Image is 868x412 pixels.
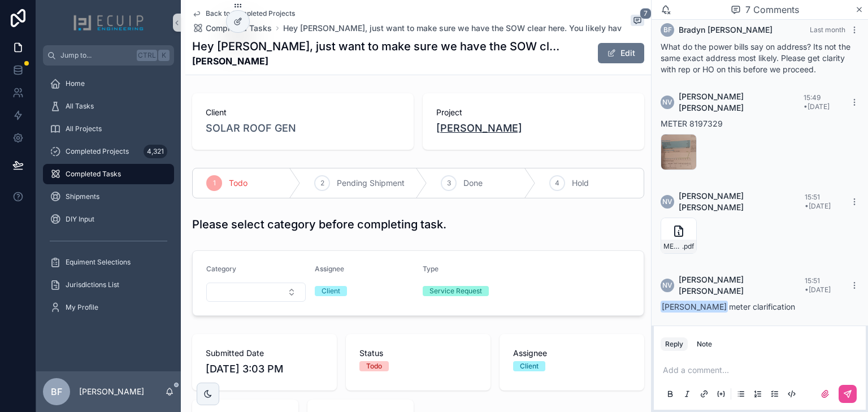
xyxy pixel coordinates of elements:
span: Ctrl [137,50,157,61]
a: All Projects [43,119,174,139]
span: All Projects [66,124,102,133]
a: Home [43,73,174,94]
img: App logo [73,14,144,32]
span: NV [662,98,672,107]
span: Last month [810,25,845,34]
div: Client [520,361,539,371]
span: Completed Projects [66,147,129,156]
span: 7 Comments [745,3,799,16]
span: DIY Input [66,215,94,224]
p: [PERSON_NAME] [79,386,144,397]
span: Done [463,177,483,189]
span: Shipments [66,192,99,201]
span: Completed Tasks [206,23,272,34]
span: 7 [640,8,652,19]
span: All Tasks [66,102,94,111]
span: [PERSON_NAME] [PERSON_NAME] [679,274,805,297]
strong: [PERSON_NAME] [192,54,559,68]
span: 15:51 • [DATE] [805,276,831,294]
button: Note [692,337,717,351]
span: Equiment Selections [66,258,131,267]
a: Equiment Selections [43,252,174,272]
div: Client [322,286,340,296]
span: [DATE] 3:03 PM [206,361,323,377]
span: 2 [320,179,324,188]
span: 4 [555,179,559,188]
span: Type [423,264,439,273]
span: 3 [447,179,451,188]
button: Jump to...CtrlK [43,45,174,66]
span: 15:49 • [DATE] [804,93,830,111]
span: [PERSON_NAME] [PERSON_NAME] [679,91,804,114]
a: Completed Tasks [192,23,272,34]
span: Assignee [513,348,631,359]
a: [PERSON_NAME] [436,120,522,136]
span: .pdf [682,242,694,251]
span: Completed Tasks [66,170,121,179]
span: What do the power bills say on address? Its not the same exact address most likely. Please get cl... [661,42,850,74]
div: Note [697,340,712,349]
div: Todo [366,361,382,371]
div: Service Request [429,286,482,296]
span: Submitted Date [206,348,323,359]
div: scrollable content [36,66,181,332]
button: Reply [661,337,688,351]
a: All Tasks [43,96,174,116]
span: Category [206,264,236,273]
span: 15:51 • [DATE] [805,193,831,210]
button: Edit [598,43,644,63]
button: Select Button [206,283,306,302]
span: My Profile [66,303,98,312]
span: [PERSON_NAME] [PERSON_NAME] [679,190,805,213]
h1: Please select category before completing task. [192,216,446,232]
span: Project [436,107,631,118]
span: NV [662,281,672,290]
span: K [159,51,168,60]
span: Back to Completed Projects [206,9,295,18]
a: Shipments [43,187,174,207]
span: 1 [213,179,216,188]
span: [PERSON_NAME] [661,301,728,313]
span: meter clarification [661,302,795,311]
a: Back to Completed Projects [192,9,295,18]
h1: Hey [PERSON_NAME], just want to make sure we have the SOW clear here. You likely hav [192,38,559,54]
span: BF [51,385,62,398]
span: Assignee [315,264,344,273]
a: Completed Tasks [43,164,174,184]
span: Jurisdictions List [66,280,119,289]
button: 7 [631,15,644,28]
span: METER 8197329 [661,119,723,128]
span: Hold [572,177,589,189]
span: Pending Shipment [337,177,405,189]
span: Home [66,79,85,88]
span: METER-8197330-UTILITY-BILL- [663,242,682,251]
span: Client [206,107,400,118]
a: Jurisdictions List [43,275,174,295]
a: My Profile [43,297,174,318]
a: Completed Projects4,321 [43,141,174,162]
a: Hey [PERSON_NAME], just want to make sure we have the SOW clear here. You likely hav [283,23,622,34]
span: BF [663,25,672,34]
a: SOLAR ROOF GEN [206,120,296,136]
span: Jump to... [60,51,132,60]
span: Todo [229,177,248,189]
span: NV [662,197,672,206]
a: DIY Input [43,209,174,229]
span: Bradyn [PERSON_NAME] [679,24,772,36]
span: Status [359,348,477,359]
div: 4,321 [144,145,167,158]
